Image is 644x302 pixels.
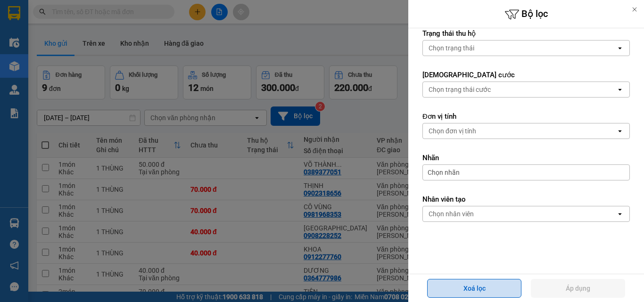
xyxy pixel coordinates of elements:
[422,70,630,80] label: [DEMOGRAPHIC_DATA] cước
[616,127,624,135] svg: open
[616,210,624,218] svg: open
[429,85,491,94] div: Chọn trạng thái cước
[422,112,630,121] label: Đơn vị tính
[616,44,624,52] svg: open
[422,29,630,38] label: Trạng thái thu hộ
[428,168,460,177] span: Chọn nhãn
[429,209,474,219] div: Chọn nhân viên
[429,126,476,136] div: Chọn đơn vị tính
[422,195,630,204] label: Nhân viên tạo
[531,279,625,298] button: Áp dụng
[427,279,521,298] button: Xoá lọc
[616,86,624,93] svg: open
[429,43,474,53] div: Chọn trạng thái
[422,153,630,163] label: Nhãn
[408,7,644,22] h6: Bộ lọc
